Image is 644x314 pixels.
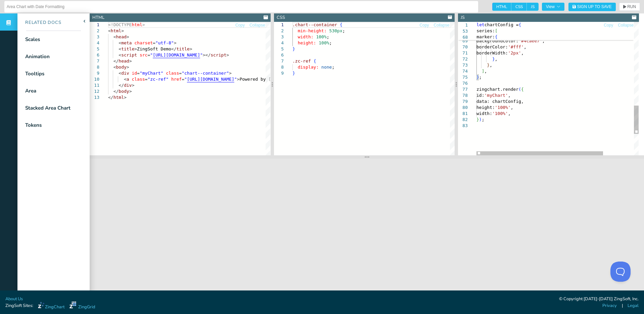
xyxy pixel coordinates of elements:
span: .zc-ref [292,58,311,64]
span: ></ [203,52,211,57]
div: 78 [458,92,468,99]
div: 77 [458,86,468,92]
span: } [292,71,295,76]
div: 1 [90,22,99,28]
span: " [200,52,203,57]
span: '100%' [495,105,511,110]
div: JS [461,14,465,21]
span: ; [342,28,345,33]
div: 6 [90,52,99,58]
div: 5 [274,46,284,52]
div: 8 [90,64,99,70]
span: , [485,69,487,74]
div: 9 [274,70,284,76]
input: Untitled Demo [7,1,476,12]
span: < [119,46,121,51]
span: JS [527,3,539,11]
span: , [490,63,492,68]
div: 70 [458,44,468,50]
span: 53 [458,28,468,34]
span: '2px' [508,50,521,55]
span: chartConfig = [485,22,519,27]
span: div [124,83,132,88]
div: 12 [90,88,99,94]
div: checkbox-group [492,3,539,11]
span: </ [119,83,124,88]
span: backgroundColor: [476,38,518,43]
span: > [226,52,229,57]
span: HTML [492,3,511,11]
span: , [508,93,511,98]
span: } [476,75,479,80]
a: ZingChart [38,302,64,310]
span: ] [482,69,485,74]
span: , [524,44,526,49]
div: 3 [274,34,284,40]
iframe: Toggle Customer Support [610,262,631,282]
span: Collapse [249,23,265,27]
span: > [174,40,177,45]
div: Scales [25,36,40,43]
span: < [108,28,111,33]
span: " [184,77,187,82]
div: 82 [458,117,468,123]
div: 74 [458,68,468,74]
span: div [121,71,129,76]
span: , [511,105,513,110]
span: < [119,40,121,45]
div: 79 [458,99,468,105]
span: ; [326,34,329,39]
span: "chart--container" [182,71,229,76]
div: Animation [25,53,50,61]
div: CSS [277,14,285,21]
span: | [622,303,623,309]
button: Copy [419,22,429,29]
span: Copy [420,23,429,27]
span: , [542,38,545,43]
div: 13 [90,94,99,101]
span: } [476,117,479,122]
span: ; [329,40,332,45]
span: Powered by [PERSON_NAME] [239,77,303,82]
span: 'myChart' [485,93,508,98]
span: ; [482,117,485,122]
span: { [521,87,524,92]
button: RUN [619,3,640,11]
span: width: [297,34,313,39]
button: Copy [235,22,245,29]
span: html [111,28,121,33]
span: <!DOCTYPE [108,22,132,27]
span: none [321,65,332,70]
span: " [234,77,237,82]
span: 1 [458,22,468,28]
div: 10 [90,76,99,82]
span: { [340,22,342,27]
span: class [132,77,145,82]
button: Copy [603,22,613,29]
span: "utf-8" [155,40,174,45]
span: meta [121,40,132,45]
div: 71 [458,50,468,56]
span: head [119,58,129,64]
span: Collapse [618,23,634,27]
div: Tooltips [25,70,44,78]
span: 100% [316,34,326,39]
span: src [140,52,147,57]
a: Legal [628,303,639,309]
div: © Copyright [DATE]-[DATE] ZingSoft, Inc. [559,296,639,303]
div: 6 [274,52,284,58]
div: HTML [92,14,104,21]
div: 11 [90,82,99,88]
span: } [487,63,490,68]
span: id [132,71,137,76]
a: About Us [5,296,23,302]
span: < [124,77,127,82]
span: { [313,58,316,64]
span: data: chartConfig, [476,99,524,104]
span: 100% [319,40,329,45]
span: </ [113,58,119,64]
div: 83 [458,123,468,129]
div: 5 [90,46,99,52]
div: 2 [90,28,99,34]
span: , [495,56,498,62]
